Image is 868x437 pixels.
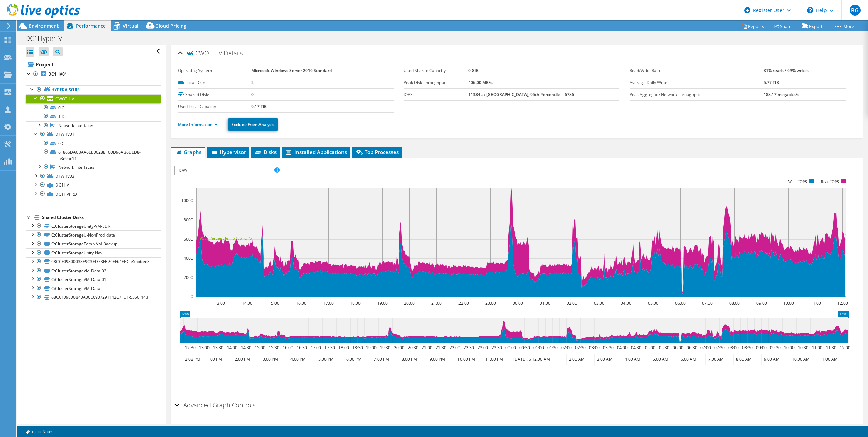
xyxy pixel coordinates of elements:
text: 6000 [184,236,193,242]
a: Network Interfaces [26,121,161,130]
text: 19:00 [366,345,376,351]
text: 01:00 [539,300,550,306]
b: 0 [251,92,254,97]
text: 0 [191,294,193,300]
a: 1 D: [26,112,161,121]
svg: \n [807,7,813,13]
text: 02:00 [561,345,571,351]
b: 2 [251,80,254,85]
a: 68CCF09800033E9C3ED7BFB26EF64EEC-e5bb6ee3 [26,257,161,266]
b: 0 GiB [468,68,479,74]
h1: DC1Hyper-V [22,35,73,42]
text: 08:30 [742,345,752,351]
text: 05:30 [658,345,669,351]
text: 07:00 [702,300,712,306]
text: 10:00 [783,300,794,306]
text: 08:00 [729,300,739,306]
text: 00:30 [519,345,530,351]
text: 8000 [184,217,193,223]
text: 04:00 [620,300,631,306]
text: 2000 [184,275,193,280]
a: CWOT-HV [26,94,161,103]
a: C:ClusterStorageUnity-Nav [26,248,161,257]
label: Read/Write Ratio [630,67,763,74]
text: 06:30 [686,345,697,351]
text: 16:00 [282,345,293,351]
text: 16:00 [296,300,306,306]
h2: Advanced Graph Controls [174,398,255,412]
a: Reports [737,21,769,31]
label: Peak Disk Throughput [404,79,468,86]
a: More [828,21,859,31]
text: 06:00 [672,345,683,351]
text: 17:00 [323,300,333,306]
text: 4000 [184,255,193,261]
span: Cloud Pricing [155,22,186,29]
text: 23:00 [485,300,496,306]
b: 188.17 megabits/s [764,92,799,97]
text: 00:00 [512,300,523,306]
text: 14:00 [241,300,252,306]
a: C:ClusterStorageVM-Data-02 [26,266,161,275]
span: CWOT-HV [187,50,222,57]
text: 01:00 [533,345,544,351]
span: IOPS [175,166,269,175]
text: Read IOPS [821,179,839,184]
a: C:ClusterStorageVM-Data [26,284,161,293]
text: 18:00 [350,300,360,306]
b: DC1HV01 [48,71,67,77]
span: Disks [254,149,277,156]
a: 61866DA0BAA6EE0028B100D96AB6DED8-b3e9ac1f- [26,148,161,163]
a: More Information [178,122,218,127]
text: 18:30 [352,345,363,351]
text: 11:00 [812,345,822,351]
text: 20:00 [394,345,404,351]
a: Exclude From Analysis [228,118,278,131]
span: Virtual [123,22,138,29]
text: 19:30 [380,345,390,351]
text: 01:30 [547,345,557,351]
text: 23:30 [491,345,502,351]
text: 12:30 [185,345,195,351]
a: Project Notes [18,427,58,436]
label: Peak Aggregate Network Throughput [630,91,763,98]
a: Project [26,59,161,70]
text: 14:00 [227,345,237,351]
span: Installed Applications [285,149,347,156]
span: DFWHV03 [55,173,74,179]
text: 13:30 [213,345,223,351]
text: 12:00 [837,300,848,306]
a: DFWHV01 [26,130,161,139]
label: Average Daily Write [630,79,763,86]
text: 20:00 [404,300,414,306]
span: DC1HVPRD [55,191,77,197]
text: 15:00 [254,345,265,351]
text: 17:00 [310,345,321,351]
text: 11:00 [810,300,821,306]
label: Operating System [178,67,251,74]
label: Local Disks [178,79,251,86]
a: DFWHV03 [26,172,161,181]
a: DC1HVPRD [26,190,161,198]
b: Microsoft Windows Server 2016 Standard [251,68,332,74]
text: 18:00 [338,345,349,351]
text: 15:30 [268,345,279,351]
a: Share [769,21,797,31]
a: C:ClusterStorageUnity-VM-EDR [26,222,161,230]
text: 10:30 [798,345,808,351]
b: 5.77 TiB [764,80,779,85]
a: C:ClusterStorageU-NonProd_data [26,230,161,239]
text: 02:00 [566,300,577,306]
text: 06:00 [675,300,685,306]
span: BG [850,5,861,16]
text: 10000 [181,198,193,204]
text: 09:00 [756,345,766,351]
text: 03:00 [589,345,599,351]
text: 15:00 [268,300,279,306]
text: 00:00 [505,345,516,351]
a: Hypervisors [26,85,161,94]
span: Environment [29,22,59,29]
text: 03:30 [603,345,613,351]
text: 21:00 [431,300,441,306]
label: Used Local Capacity [178,103,251,110]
